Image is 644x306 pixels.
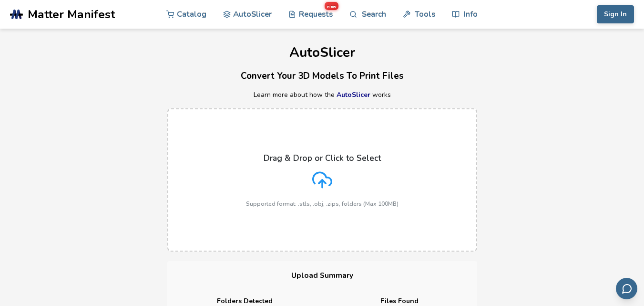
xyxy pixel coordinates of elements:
a: AutoSlicer [337,90,370,99]
button: Sign In [597,5,634,23]
span: new [325,2,338,10]
h3: Upload Summary [167,261,477,290]
button: Send feedback via email [616,278,637,299]
h4: Files Found [329,297,470,305]
p: Drag & Drop or Click to Select [264,153,381,163]
p: Supported format: .stls, .obj, .zips, folders (Max 100MB) [246,200,399,207]
span: Matter Manifest [28,8,115,21]
h4: Folders Detected [174,297,316,305]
